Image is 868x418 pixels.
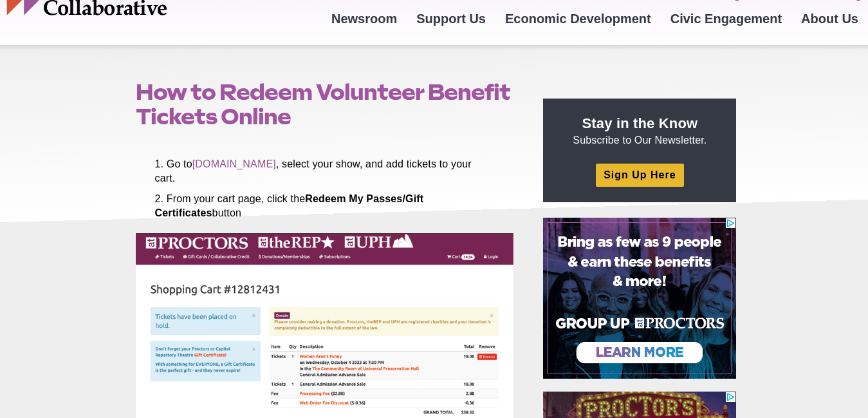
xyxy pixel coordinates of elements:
[596,164,683,186] a: Sign Up Here
[495,1,661,36] a: Economic Development
[192,158,276,169] a: [DOMAIN_NAME]
[322,1,407,36] a: Newsroom
[136,80,514,129] h1: How to Redeem Volunteer Benefit Tickets Online
[661,1,791,36] a: Civic Engagement
[582,115,698,131] strong: Stay in the Know
[407,1,495,36] a: Support Us
[559,114,721,147] p: Subscribe to Our Newsletter.
[155,192,495,220] li: From your cart page, click the button
[791,1,868,36] a: About Us
[543,218,736,379] iframe: Advertisement
[155,157,495,185] li: Go to , select your show, and add tickets to your cart.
